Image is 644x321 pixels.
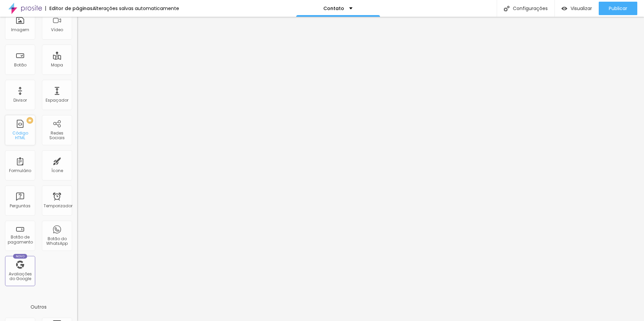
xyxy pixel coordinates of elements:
iframe: Editor [77,17,644,321]
font: Botão [14,62,26,68]
font: Botão do WhatsApp [46,236,68,246]
button: Visualizar [555,2,599,15]
font: Ícone [51,168,63,173]
font: Imagem [11,27,29,33]
font: Configurações [513,5,548,12]
font: Espaçador [46,97,68,103]
font: Perguntas [10,203,31,209]
img: Ícone [504,6,509,11]
font: Temporizador [44,203,72,209]
font: Vídeo [51,27,63,33]
font: Formulário [9,168,31,173]
font: Avaliações do Google [9,271,32,281]
font: Botão de pagamento [8,234,33,245]
font: Outros [31,304,47,310]
font: Mapa [51,62,63,68]
font: Publicar [609,5,627,12]
font: Novo [16,254,25,258]
button: Publicar [599,2,637,15]
font: Visualizar [571,5,592,12]
img: view-1.svg [561,6,567,11]
font: Alterações salvas automaticamente [93,5,179,12]
font: Divisor [13,97,27,103]
font: Contato [323,5,344,12]
font: Redes Sociais [49,130,65,141]
font: Código HTML [12,130,28,141]
font: Editor de páginas [49,5,93,12]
